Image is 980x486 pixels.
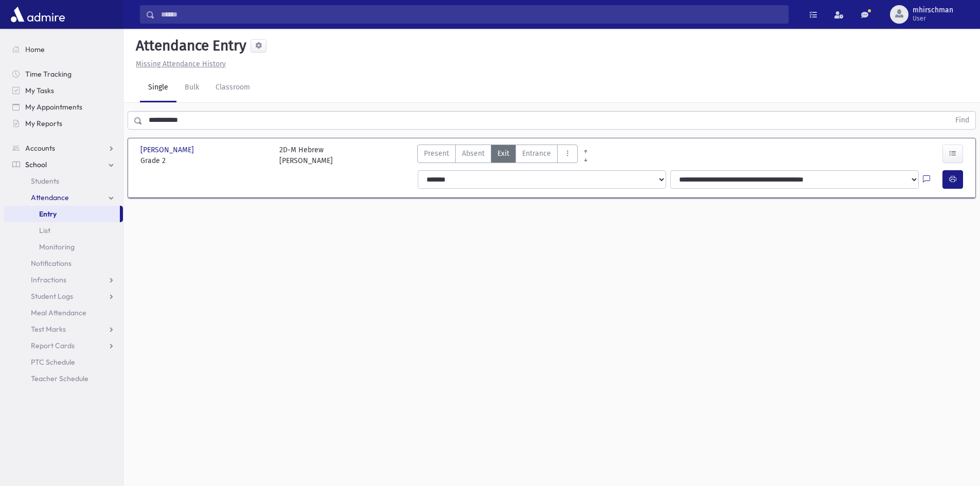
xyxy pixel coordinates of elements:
[4,337,123,354] a: Report Cards
[31,341,75,350] span: Report Cards
[31,357,75,367] span: PTC Schedule
[25,102,82,112] span: My Appointments
[4,304,123,321] a: Meal Attendance
[39,209,57,219] span: Entry
[4,66,123,82] a: Time Tracking
[140,145,196,155] span: [PERSON_NAME]
[4,370,123,387] a: Teacher Schedule
[4,156,123,173] a: School
[31,275,66,284] span: Infractions
[424,148,449,159] span: Present
[31,292,73,301] span: Student Logs
[31,308,86,317] span: Meal Attendance
[31,374,88,383] span: Teacher Schedule
[132,60,226,68] a: Missing Attendance History
[4,41,123,58] a: Home
[4,173,123,189] a: Students
[949,112,975,129] button: Find
[4,321,123,337] a: Test Marks
[31,176,59,186] span: Students
[31,325,66,334] span: Test Marks
[4,206,120,222] a: Entry
[4,288,123,304] a: Student Logs
[31,259,72,268] span: Notifications
[136,60,226,68] u: Missing Attendance History
[25,160,47,169] span: School
[497,148,509,159] span: Exit
[140,155,269,166] span: Grade 2
[4,115,123,132] a: My Reports
[132,37,246,55] h5: Attendance Entry
[25,86,54,95] span: My Tasks
[279,145,333,166] div: 2D-M Hebrew [PERSON_NAME]
[140,74,176,102] a: Single
[4,189,123,206] a: Attendance
[25,45,45,54] span: Home
[31,193,69,202] span: Attendance
[155,5,788,24] input: Search
[39,242,75,251] span: Monitoring
[207,74,258,102] a: Classroom
[8,4,67,25] img: AdmirePro
[913,6,953,14] span: mhirschman
[39,226,50,235] span: List
[4,82,123,99] a: My Tasks
[462,148,485,159] span: Absent
[913,14,953,23] span: User
[25,119,62,128] span: My Reports
[522,148,551,159] span: Entrance
[4,239,123,255] a: Monitoring
[25,143,55,153] span: Accounts
[4,255,123,272] a: Notifications
[4,222,123,239] a: List
[4,140,123,156] a: Accounts
[417,145,578,166] div: AttTypes
[4,272,123,288] a: Infractions
[4,99,123,115] a: My Appointments
[176,74,207,102] a: Bulk
[25,69,72,79] span: Time Tracking
[4,354,123,370] a: PTC Schedule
